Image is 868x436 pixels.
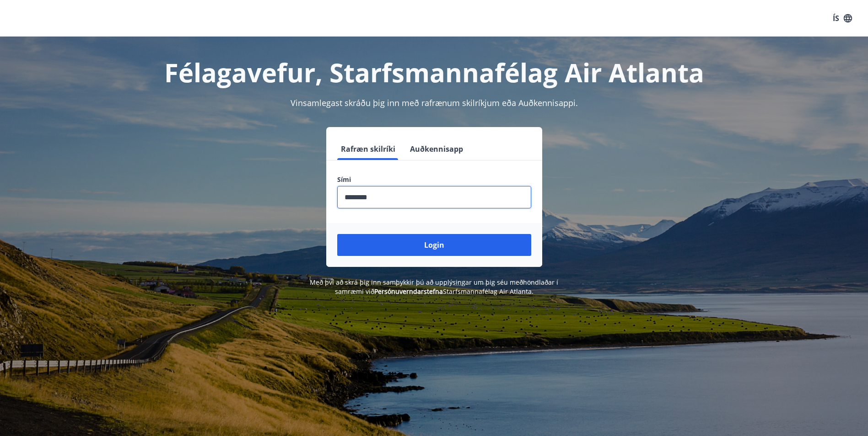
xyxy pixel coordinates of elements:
[310,278,558,296] span: Með því að skrá þig inn samþykkir þú að upplýsingar um þig séu meðhöndlaðar í samræmi við Starfsm...
[337,175,531,184] label: Sími
[337,234,531,256] button: Login
[406,138,467,160] button: Auðkennisapp
[291,97,578,108] span: Vinsamlegast skráðu þig inn með rafrænum skilríkjum eða Auðkennisappi.
[828,10,857,27] button: ÍS
[337,138,399,160] button: Rafræn skilríki
[116,55,753,90] h1: Félagavefur, Starfsmannafélag Air Atlanta
[374,287,443,296] a: Persónuverndarstefna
